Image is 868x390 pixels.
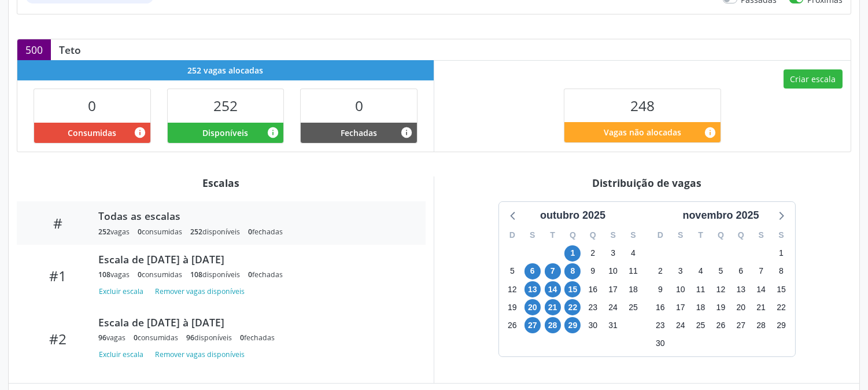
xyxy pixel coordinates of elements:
span: terça-feira, 21 de outubro de 2025 [545,299,561,315]
span: sexta-feira, 17 de outubro de 2025 [605,281,621,297]
button: Excluir escala [98,284,148,299]
div: vagas [98,227,130,237]
button: Criar escala [784,69,843,89]
span: quarta-feira, 29 de outubro de 2025 [564,317,581,333]
span: quinta-feira, 9 de outubro de 2025 [585,263,601,279]
span: terça-feira, 7 de outubro de 2025 [545,263,561,279]
span: quinta-feira, 30 de outubro de 2025 [585,317,601,333]
i: Quantidade de vagas restantes do teto de vagas [704,126,716,139]
div: Q [711,226,731,244]
span: 0 [248,227,252,237]
span: segunda-feira, 20 de outubro de 2025 [525,299,541,315]
span: segunda-feira, 24 de novembro de 2025 [673,317,689,333]
div: consumidas [138,270,182,279]
div: #2 [25,330,90,347]
span: sábado, 15 de novembro de 2025 [773,281,789,297]
div: Teto [51,43,89,56]
span: 248 [630,96,655,115]
span: sábado, 29 de novembro de 2025 [773,317,789,333]
span: domingo, 5 de outubro de 2025 [504,263,520,279]
span: sábado, 8 de novembro de 2025 [773,263,789,279]
span: sexta-feira, 21 de novembro de 2025 [753,299,769,315]
button: Excluir escala [98,347,148,362]
span: quinta-feira, 6 de novembro de 2025 [733,263,749,279]
span: quarta-feira, 22 de outubro de 2025 [564,299,581,315]
span: segunda-feira, 3 de novembro de 2025 [673,263,689,279]
button: Remover vagas disponíveis [150,284,249,299]
span: domingo, 26 de outubro de 2025 [504,317,520,333]
span: 96 [98,333,106,343]
span: domingo, 30 de novembro de 2025 [652,336,668,352]
div: disponíveis [190,227,240,237]
span: 0 [88,96,96,115]
span: domingo, 19 de outubro de 2025 [504,299,520,315]
i: Vagas alocadas que possuem marcações associadas [134,126,146,139]
div: S [603,226,623,244]
div: disponíveis [190,270,240,279]
span: terça-feira, 11 de novembro de 2025 [693,281,709,297]
span: sábado, 11 de outubro de 2025 [625,263,641,279]
span: domingo, 12 de outubro de 2025 [504,281,520,297]
div: fechadas [248,270,283,279]
span: domingo, 16 de novembro de 2025 [652,299,668,315]
span: quarta-feira, 5 de novembro de 2025 [712,263,729,279]
span: sábado, 25 de outubro de 2025 [625,299,641,315]
span: segunda-feira, 27 de outubro de 2025 [525,317,541,333]
span: sábado, 22 de novembro de 2025 [773,299,789,315]
span: quinta-feira, 13 de novembro de 2025 [733,281,749,297]
span: 0 [134,333,138,343]
div: Distribuição de vagas [442,176,851,189]
div: fechadas [240,333,275,343]
span: sexta-feira, 28 de novembro de 2025 [753,317,769,333]
span: segunda-feira, 10 de novembro de 2025 [673,281,689,297]
span: sábado, 18 de outubro de 2025 [625,281,641,297]
span: segunda-feira, 13 de outubro de 2025 [525,281,541,297]
span: quinta-feira, 16 de outubro de 2025 [585,281,601,297]
span: quinta-feira, 27 de novembro de 2025 [733,317,749,333]
span: segunda-feira, 17 de novembro de 2025 [673,299,689,315]
span: quarta-feira, 19 de novembro de 2025 [712,299,729,315]
div: vagas [98,270,130,279]
span: terça-feira, 28 de outubro de 2025 [545,317,561,333]
div: fechadas [248,227,283,237]
span: quarta-feira, 15 de outubro de 2025 [564,281,581,297]
div: S [751,226,771,244]
span: quarta-feira, 26 de novembro de 2025 [712,317,729,333]
div: S [670,226,690,244]
div: Escala de [DATE] à [DATE] [98,253,409,266]
div: Escala de [DATE] à [DATE] [98,316,409,329]
div: T [690,226,711,244]
span: terça-feira, 25 de novembro de 2025 [693,317,709,333]
div: disponíveis [186,333,232,343]
span: sexta-feira, 7 de novembro de 2025 [753,263,769,279]
span: quarta-feira, 1 de outubro de 2025 [564,245,581,262]
span: 252 [213,96,238,115]
div: Q [583,226,603,244]
span: 108 [98,270,110,279]
span: 0 [240,333,244,343]
i: Vagas alocadas e sem marcações associadas que tiveram sua disponibilidade fechada [400,126,413,139]
span: sexta-feira, 10 de outubro de 2025 [605,263,621,279]
span: Fechadas [341,127,377,139]
span: sábado, 1 de novembro de 2025 [773,245,789,262]
span: sexta-feira, 24 de outubro de 2025 [605,299,621,315]
span: terça-feira, 4 de novembro de 2025 [693,263,709,279]
div: novembro 2025 [678,208,763,223]
span: 0 [248,270,252,279]
div: S [623,226,644,244]
span: 108 [190,270,202,279]
span: quarta-feira, 8 de outubro de 2025 [564,263,581,279]
span: domingo, 9 de novembro de 2025 [652,281,668,297]
div: vagas [98,333,125,343]
span: 96 [186,333,194,343]
span: 0 [138,227,142,237]
span: Consumidas [68,127,116,139]
div: Todas as escalas [98,209,409,222]
span: domingo, 2 de novembro de 2025 [652,263,668,279]
div: Q [563,226,583,244]
span: domingo, 23 de novembro de 2025 [652,317,668,333]
span: sábado, 4 de outubro de 2025 [625,245,641,262]
span: quinta-feira, 23 de outubro de 2025 [585,299,601,315]
button: Remover vagas disponíveis [150,347,249,362]
i: Vagas alocadas e sem marcações associadas [267,126,279,139]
